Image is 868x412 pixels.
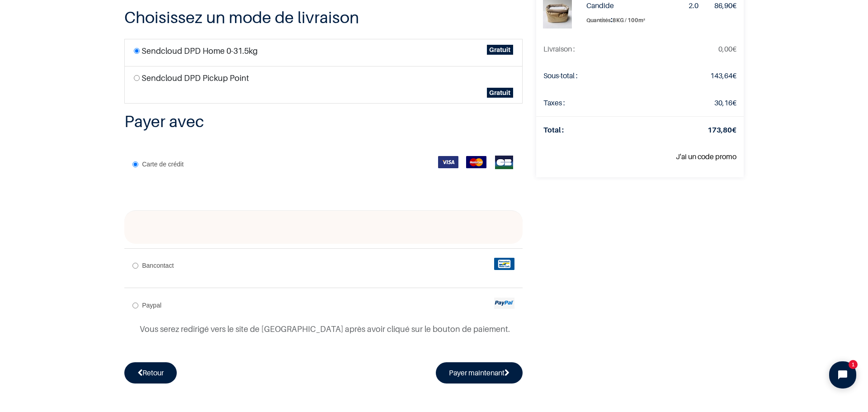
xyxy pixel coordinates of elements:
span: € [714,98,736,107]
h3: Choisissez un mode de livraison [124,7,523,28]
strong: Candide [586,1,614,10]
span: 0,00 [718,44,732,53]
span: Quantités [586,17,611,24]
img: VISA [438,156,458,168]
iframe: Cadre de saisie sécurisé pour le paiement par carte [141,223,506,231]
span: 143,64 [710,71,732,80]
span: Gratuit [487,45,514,55]
span: 8KG / 100m² [613,17,645,24]
span: 86,90 [714,1,732,10]
td: Sous-total : [536,62,646,89]
span: 173,80 [708,125,732,134]
img: paypal [494,298,514,309]
span: Bancontact [142,262,174,269]
img: CB [494,156,514,169]
img: Bancontact [494,258,514,270]
h3: Payer avec [124,111,523,132]
span: € [718,44,736,53]
strong: € [708,125,736,134]
a: J'ai un code promo [676,152,736,161]
label: Sendcloud DPD Home 0-31.5kg [142,45,258,57]
p: Vous serez redirigé vers le site de [GEOGRAPHIC_DATA] après avoir cliqué sur le bouton de paiement. [140,323,514,335]
a: Retour [124,362,177,383]
span: € [710,71,736,80]
td: La livraison sera mise à jour après avoir choisi une nouvelle méthode de livraison [536,36,646,62]
span: Gratuit [487,88,514,98]
iframe: Tidio Chat [821,354,864,396]
span: Carte de crédit [142,161,184,168]
strong: Total : [543,125,564,134]
img: MasterCard [466,156,486,168]
label: Sendcloud DPD Pickup Point [142,72,249,84]
span: € [714,1,736,10]
button: Payer maintenant [436,362,523,383]
input: Paypal [132,303,138,308]
span: 30,16 [714,98,732,107]
label: : [586,14,674,26]
span: Paypal [142,302,161,309]
input: Bancontact [132,263,138,269]
td: Taxes : [536,90,646,117]
input: Carte de crédit [132,161,138,167]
